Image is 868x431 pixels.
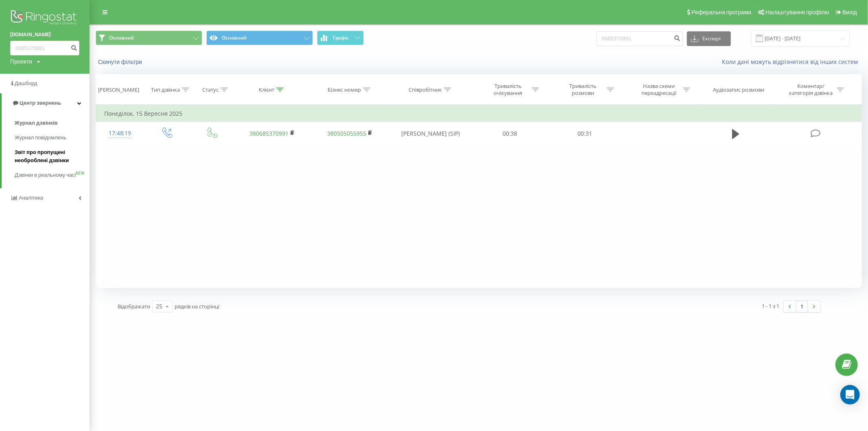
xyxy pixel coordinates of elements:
div: Статус [202,86,219,93]
span: Дзвінки в реальному часі [15,171,76,179]
span: Відображати [118,303,150,310]
img: Ringostat logo [10,8,79,29]
a: Звіт про пропущені необроблені дзвінки [15,145,90,168]
td: [PERSON_NAME] (SIP) [389,122,473,145]
div: Співробітник [409,86,442,93]
span: Центр звернень [20,100,61,106]
span: Дашборд [15,80,37,86]
div: Аудіозапис розмови [713,86,764,93]
span: Основний [109,35,134,41]
div: Тип дзвінка [151,86,180,93]
span: Графік [333,35,349,41]
span: Аналiтика [19,195,43,201]
button: Скинути фільтри [96,58,146,66]
a: 1 [796,301,808,312]
a: Центр звернень [2,93,90,113]
a: Журнал дзвінків [15,116,90,130]
span: Журнал повідомлень [15,134,66,142]
div: 1 - 1 з 1 [762,302,780,310]
div: Тривалість розмови [561,83,605,97]
div: [PERSON_NAME] [98,86,139,93]
span: Журнал дзвінків [15,119,58,127]
input: Пошук за номером [597,31,683,46]
div: 25 [156,302,162,310]
span: Реферальна програма [692,9,752,15]
td: 00:38 [473,122,548,145]
div: Назва схеми переадресації [637,83,681,97]
button: Експорт [687,31,731,46]
div: Клієнт [259,86,274,93]
a: [DOMAIN_NAME] [10,31,79,39]
span: Налаштування профілю [765,9,829,15]
div: Бізнес номер [328,86,361,93]
div: Проекти [10,57,32,66]
div: Коментар/категорія дзвінка [787,83,835,97]
button: Графік [317,31,364,45]
td: Понеділок, 15 Вересня 2025 [96,106,862,122]
a: 380505055955 [327,130,366,137]
a: Коли дані можуть відрізнятися вiд інших систем [722,58,862,66]
td: 00:31 [547,122,622,145]
div: Open Intercom Messenger [840,385,860,405]
button: Основний [206,31,313,45]
button: Основний [96,31,202,45]
input: Пошук за номером [10,41,79,55]
div: 17:48:19 [104,125,136,141]
a: Дзвінки в реальному часіNEW [15,168,90,183]
a: 380685370991 [249,130,289,137]
span: Звіт про пропущені необроблені дзвінки [15,148,85,165]
div: Тривалість очікування [486,83,530,97]
span: Вихід [843,9,857,15]
span: рядків на сторінці [175,303,219,310]
a: Журнал повідомлень [15,130,90,145]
